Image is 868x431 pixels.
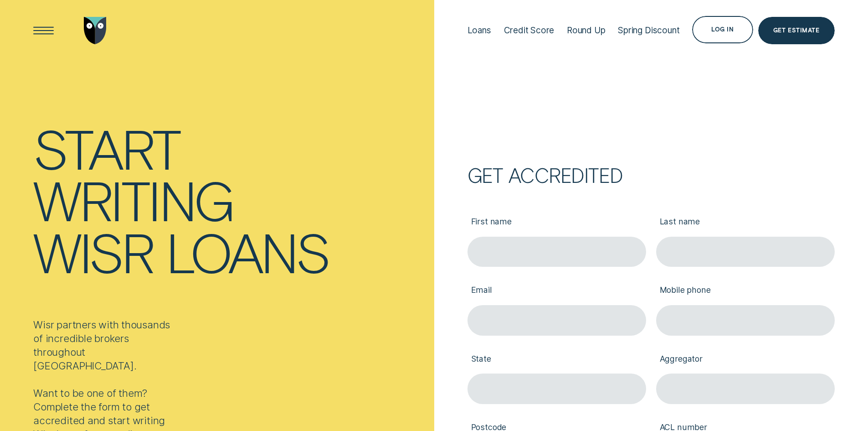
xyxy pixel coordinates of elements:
[618,25,679,36] div: Spring Discount
[33,122,429,277] h1: Start writing Wisr loans
[84,17,107,44] img: Wisr
[467,25,491,36] div: Loans
[467,167,835,182] h2: Get accredited
[166,225,329,277] div: loans
[467,277,646,305] label: Email
[758,17,835,44] a: Get Estimate
[467,346,646,374] label: State
[656,277,835,305] label: Mobile phone
[33,122,180,174] div: Start
[504,25,555,36] div: Credit Score
[656,346,835,374] label: Aggregator
[467,208,646,236] label: First name
[656,208,835,236] label: Last name
[33,173,233,225] div: writing
[567,25,606,36] div: Round Up
[692,16,753,43] button: Log in
[30,17,57,44] button: Open Menu
[33,225,153,277] div: Wisr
